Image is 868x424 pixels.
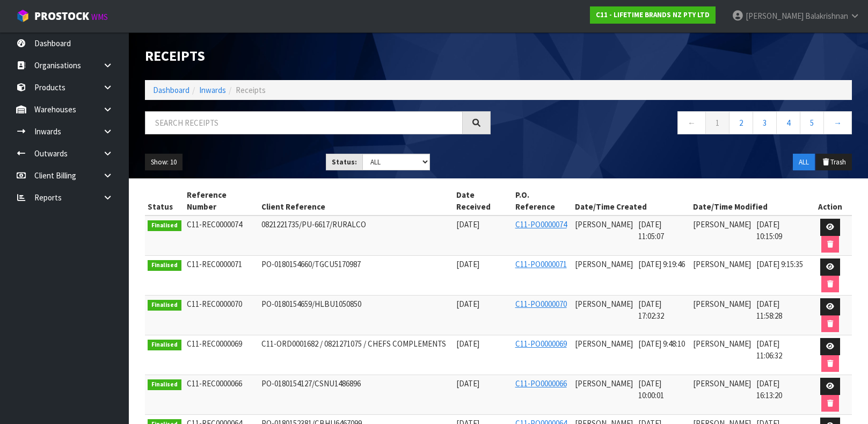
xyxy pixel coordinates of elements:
[187,339,242,349] span: C11-REC0000069
[800,111,824,134] a: 5
[808,186,852,215] th: Action
[145,111,463,134] input: Search receipts
[575,299,633,309] span: [PERSON_NAME]
[261,339,446,349] span: C11-ORD0001682 / 0821271075 / CHEFS COMPLEMENTS
[456,219,479,229] span: [DATE]
[776,111,800,134] a: 4
[259,186,454,215] th: Client Reference
[456,259,479,269] span: [DATE]
[515,378,567,389] a: C11-PO0000066
[34,9,89,23] span: ProStock
[729,111,753,134] a: 2
[145,186,184,215] th: Status
[145,154,183,171] button: Show: 10
[753,111,777,134] a: 3
[261,259,361,269] span: PO-0180154660/TGCU5170987
[187,378,242,389] span: C11-REC0000066
[148,379,181,390] span: Finalised
[756,378,782,400] span: [DATE] 16:13:20
[756,339,782,360] span: [DATE] 11:06:32
[261,219,366,229] span: 0821221735/PU-6617/RURALCO
[199,85,226,95] a: Inwards
[690,186,808,215] th: Date/Time Modified
[148,260,181,271] span: Finalised
[575,339,633,349] span: [PERSON_NAME]
[805,11,848,21] span: Balakrishnan
[507,111,852,138] nav: Page navigation
[705,111,730,134] a: 1
[261,378,361,389] span: PO-0180154127/CSNU1486896
[515,339,567,349] a: C11-PO0000069
[236,85,266,95] span: Receipts
[187,299,242,309] span: C11-REC0000070
[515,299,567,309] a: C11-PO0000070
[638,259,685,269] span: [DATE] 9:19:46
[515,219,567,229] a: C11-PO0000074
[756,219,782,241] span: [DATE] 10:15:09
[456,378,479,389] span: [DATE]
[756,259,803,269] span: [DATE] 9:15:35
[823,111,852,134] a: →
[572,186,690,215] th: Date/Time Created
[332,157,357,167] strong: Status:
[145,48,491,64] h1: Receipts
[515,259,567,269] a: C11-PO0000071
[596,10,710,19] strong: C11 - LIFETIME BRANDS NZ PTY LTD
[456,339,479,349] span: [DATE]
[187,219,242,229] span: C11-REC0000074
[638,299,664,320] span: [DATE] 17:02:32
[16,9,30,23] img: cube-alt.png
[756,299,782,320] span: [DATE] 11:58:28
[746,11,804,21] span: [PERSON_NAME]
[693,219,751,229] span: [PERSON_NAME]
[513,186,573,215] th: P.O. Reference
[91,12,108,22] small: WMS
[575,259,633,269] span: [PERSON_NAME]
[693,299,751,309] span: [PERSON_NAME]
[575,219,633,229] span: [PERSON_NAME]
[184,186,259,215] th: Reference Number
[153,85,189,95] a: Dashboard
[638,339,685,349] span: [DATE] 9:48:10
[187,259,242,269] span: C11-REC0000071
[454,186,512,215] th: Date Received
[456,299,479,309] span: [DATE]
[638,378,664,400] span: [DATE] 10:00:01
[148,340,181,350] span: Finalised
[638,219,664,241] span: [DATE] 11:05:07
[677,111,706,134] a: ←
[793,154,815,171] button: ALL
[693,259,751,269] span: [PERSON_NAME]
[261,299,361,309] span: PO-0180154659/HLBU1050850
[148,220,181,231] span: Finalised
[590,6,716,24] a: C11 - LIFETIME BRANDS NZ PTY LTD
[693,378,751,389] span: [PERSON_NAME]
[575,378,633,389] span: [PERSON_NAME]
[693,339,751,349] span: [PERSON_NAME]
[148,300,181,311] span: Finalised
[816,154,852,171] button: Trash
